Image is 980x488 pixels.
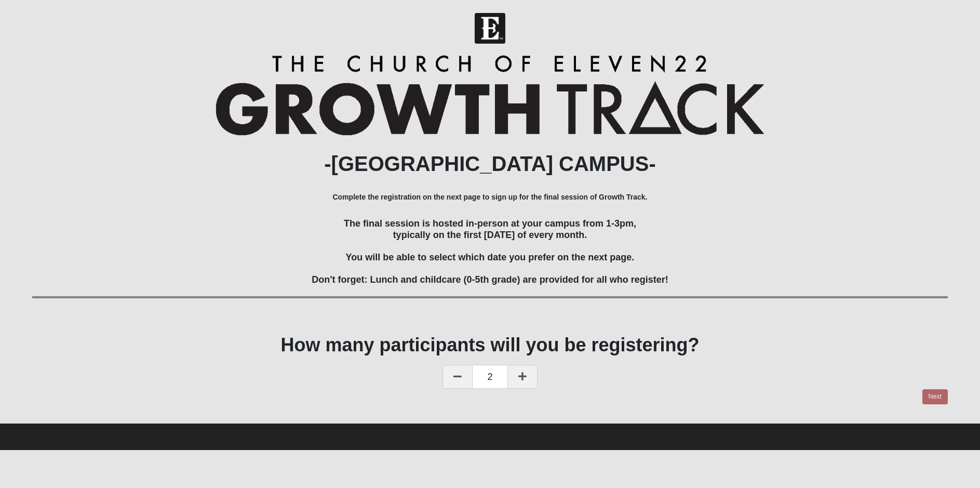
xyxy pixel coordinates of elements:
[312,274,668,285] span: Don't forget: Lunch and childcare (0-5th grade) are provided for all who register!
[32,334,948,356] h1: How many participants will you be registering?
[393,230,587,240] span: typically on the first [DATE] of every month.
[324,152,656,175] b: -[GEOGRAPHIC_DATA] CAMPUS-
[344,218,636,229] span: The final session is hosted in-person at your campus from 1-3pm,
[475,13,505,44] img: Church of Eleven22 Logo
[473,365,507,389] span: 2
[333,193,648,201] b: Complete the registration on the next page to sign up for the final session of Growth Track.
[216,55,765,136] img: Growth Track Logo
[346,252,635,262] span: You will be able to select which date you prefer on the next page.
